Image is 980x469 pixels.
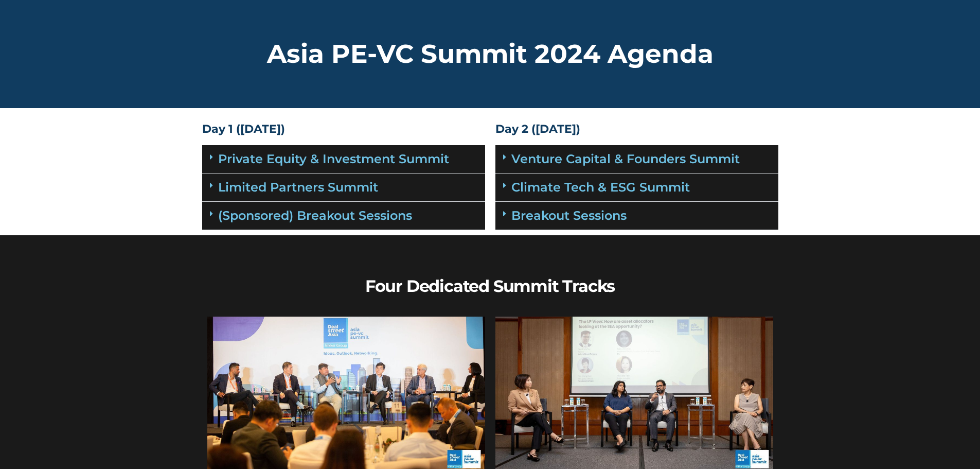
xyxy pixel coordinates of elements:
a: Private Equity & Investment Summit [218,151,449,166]
h4: Day 1 ([DATE]) [202,124,485,135]
a: Limited Partners Summit [218,180,378,195]
h4: Day 2 ([DATE]) [495,124,778,135]
a: Venture Capital & Founders​ Summit [511,151,740,166]
a: Breakout Sessions [511,208,627,223]
a: Climate Tech & ESG Summit [511,180,690,195]
h2: Asia PE-VC Summit 2024 Agenda [202,41,778,67]
a: (Sponsored) Breakout Sessions [218,208,412,223]
b: Four Dedicated Summit Tracks [365,276,615,296]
